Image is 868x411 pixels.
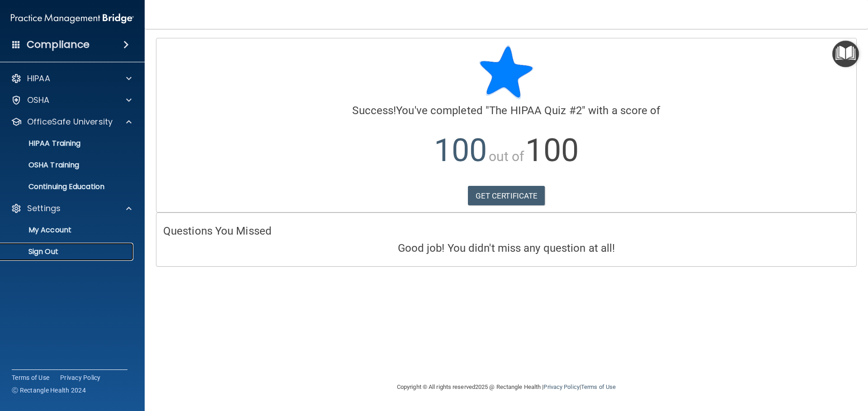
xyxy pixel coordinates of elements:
[11,95,132,106] a: OSHA
[163,105,849,116] h4: You've completed " " with a score of
[12,386,86,395] span: Ⓒ Rectangle Health 2024
[11,116,132,127] a: OfficeSafe University
[27,73,50,84] p: HIPAA
[832,41,859,67] button: Open Resource Center
[581,383,616,390] a: Terms of Use
[11,203,132,214] a: Settings
[6,247,129,256] p: Sign Out
[27,116,113,127] p: OfficeSafe University
[27,38,90,51] h4: Compliance
[489,104,582,117] span: The HIPAA Quiz #2
[525,132,578,169] span: 100
[6,182,129,191] p: Continuing Education
[27,95,50,106] p: OSHA
[352,104,396,117] span: Success!
[468,186,545,206] a: GET CERTIFICATE
[434,132,487,169] span: 100
[163,225,849,237] h4: Questions You Missed
[60,373,101,382] a: Privacy Policy
[11,9,134,28] img: PMB logo
[163,242,849,254] h4: Good job! You didn't miss any question at all!
[6,226,129,235] p: My Account
[479,45,533,99] img: blue-star-rounded.9d042014.png
[6,139,80,148] p: HIPAA Training
[11,73,132,84] a: HIPAA
[12,373,49,382] a: Terms of Use
[341,373,671,402] div: Copyright © All rights reserved 2025 @ Rectangle Health | |
[489,148,524,164] span: out of
[6,161,79,170] p: OSHA Training
[27,203,61,214] p: Settings
[543,383,579,390] a: Privacy Policy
